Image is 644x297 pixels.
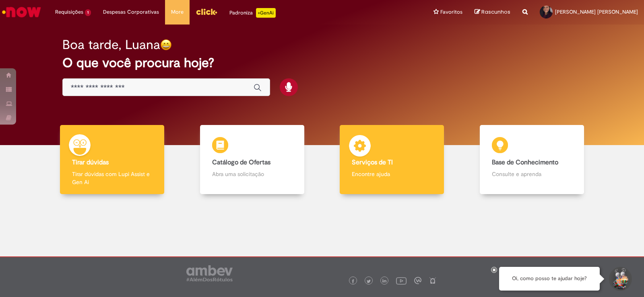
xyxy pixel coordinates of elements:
span: More [171,8,184,16]
p: +GenAi [256,8,276,18]
p: Abra uma solicitação [212,170,292,178]
a: Catálogo de Ofertas Abra uma solicitação [182,125,322,195]
img: logo_footer_facebook.png [351,279,355,283]
span: [PERSON_NAME] [PERSON_NAME] [555,8,638,15]
img: click_logo_yellow_360x200.png [196,6,217,18]
span: Favoritos [440,8,462,16]
div: Padroniza [229,8,276,18]
img: ServiceNow [1,4,42,20]
button: Iniciar Conversa de Suporte [608,267,632,291]
h2: Boa tarde, Luana [62,38,160,52]
b: Serviços de TI [352,158,393,166]
p: Tirar dúvidas com Lupi Assist e Gen Ai [72,170,152,186]
img: logo_footer_ambev_rotulo_gray.png [186,265,233,281]
span: Rascunhos [481,8,510,16]
p: Consulte e aprenda [492,170,572,178]
img: logo_footer_twitter.png [367,279,371,283]
span: Requisições [55,8,83,16]
img: logo_footer_workplace.png [414,277,421,284]
b: Base de Conhecimento [492,158,558,166]
img: logo_footer_naosei.png [429,277,436,284]
b: Tirar dúvidas [72,158,109,166]
div: Oi, como posso te ajudar hoje? [499,267,600,291]
span: Despesas Corporativas [103,8,159,16]
a: Base de Conhecimento Consulte e aprenda [462,125,602,195]
a: Serviços de TI Encontre ajuda [322,125,462,195]
span: 1 [85,9,91,16]
a: Rascunhos [475,8,510,16]
img: happy-face.png [160,39,172,51]
img: logo_footer_linkedin.png [382,279,386,284]
p: Encontre ajuda [352,170,432,178]
img: logo_footer_youtube.png [396,275,407,286]
b: Catálogo de Ofertas [212,158,270,166]
h2: O que você procura hoje? [62,56,582,70]
a: Tirar dúvidas Tirar dúvidas com Lupi Assist e Gen Ai [42,125,182,195]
